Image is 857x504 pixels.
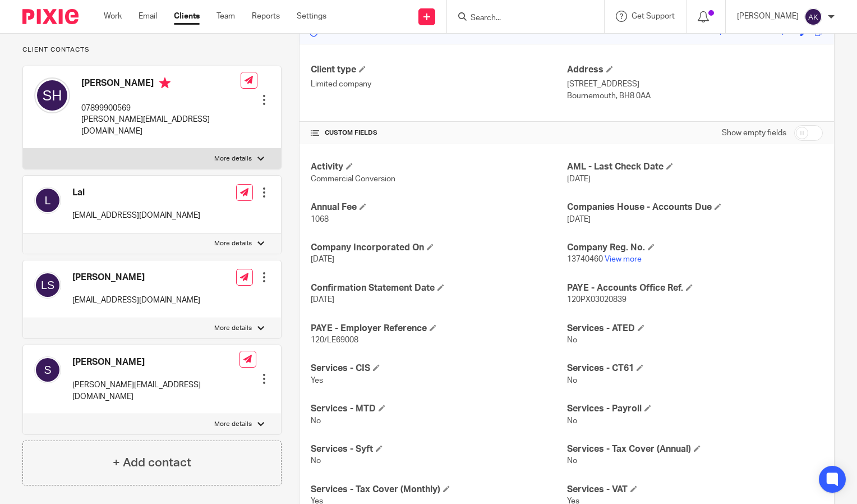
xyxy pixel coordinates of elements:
[567,161,823,173] h4: AML - Last Check Date
[311,417,321,425] span: No
[567,336,577,344] span: No
[567,216,591,223] span: [DATE]
[81,114,241,137] p: [PERSON_NAME][EMAIL_ADDRESS][DOMAIN_NAME]
[567,417,577,425] span: No
[113,454,191,471] h4: + Add contact
[567,484,823,496] h4: Services - VAT
[22,9,79,24] img: Pixie
[567,255,603,263] span: 13740460
[72,210,200,221] p: [EMAIL_ADDRESS][DOMAIN_NAME]
[469,13,570,24] input: Search
[81,103,241,114] p: 07899900569
[567,296,626,304] span: 120PX03020839
[311,79,566,90] p: Limited company
[72,379,239,402] p: [PERSON_NAME][EMAIL_ADDRESS][DOMAIN_NAME]
[34,272,61,299] img: svg%3E
[311,363,566,374] h4: Services - CIS
[311,129,566,138] h4: CUSTOM FIELDS
[567,242,823,254] h4: Company Reg. No.
[311,336,358,344] span: 120/LE69008
[311,242,566,254] h4: Company Incorporated On
[216,11,235,22] a: Team
[214,239,252,248] p: More details
[567,363,823,374] h4: Services - CT61
[214,324,252,333] p: More details
[104,11,122,22] a: Work
[34,77,70,113] img: svg%3E
[567,175,591,183] span: [DATE]
[311,403,566,415] h4: Services - MTD
[737,11,799,22] p: [PERSON_NAME]
[804,8,822,26] img: svg%3E
[567,282,823,294] h4: PAYE - Accounts Office Ref.
[567,64,823,76] h4: Address
[632,12,675,20] span: Get Support
[311,175,395,183] span: Commercial Conversion
[567,323,823,335] h4: Services - ATED
[311,323,566,335] h4: PAYE - Employer Reference
[72,356,239,368] h4: [PERSON_NAME]
[297,11,326,22] a: Settings
[567,443,823,455] h4: Services - Tax Cover (Annual)
[34,187,61,214] img: svg%3E
[72,272,200,283] h4: [PERSON_NAME]
[311,282,566,294] h4: Confirmation Statement Date
[567,201,823,213] h4: Companies House - Accounts Due
[722,127,786,139] label: Show empty fields
[214,154,252,163] p: More details
[252,11,280,22] a: Reports
[22,45,282,54] p: Client contacts
[567,377,577,384] span: No
[34,356,61,383] img: svg%3E
[311,443,566,455] h4: Services - Syft
[159,77,171,89] i: Primary
[311,161,566,173] h4: Activity
[174,11,200,22] a: Clients
[81,77,241,91] h4: [PERSON_NAME]
[311,201,566,213] h4: Annual Fee
[72,187,200,199] h4: Lal
[214,420,252,429] p: More details
[311,64,566,76] h4: Client type
[567,403,823,415] h4: Services - Payroll
[567,457,577,465] span: No
[311,377,323,384] span: Yes
[311,484,566,496] h4: Services - Tax Cover (Monthly)
[311,457,321,465] span: No
[139,11,157,22] a: Email
[605,255,642,263] a: View more
[567,79,823,90] p: [STREET_ADDRESS]
[311,216,329,223] span: 1068
[311,255,334,263] span: [DATE]
[311,296,334,304] span: [DATE]
[72,295,200,306] p: [EMAIL_ADDRESS][DOMAIN_NAME]
[567,90,823,102] p: Bournemouth, BH8 0AA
